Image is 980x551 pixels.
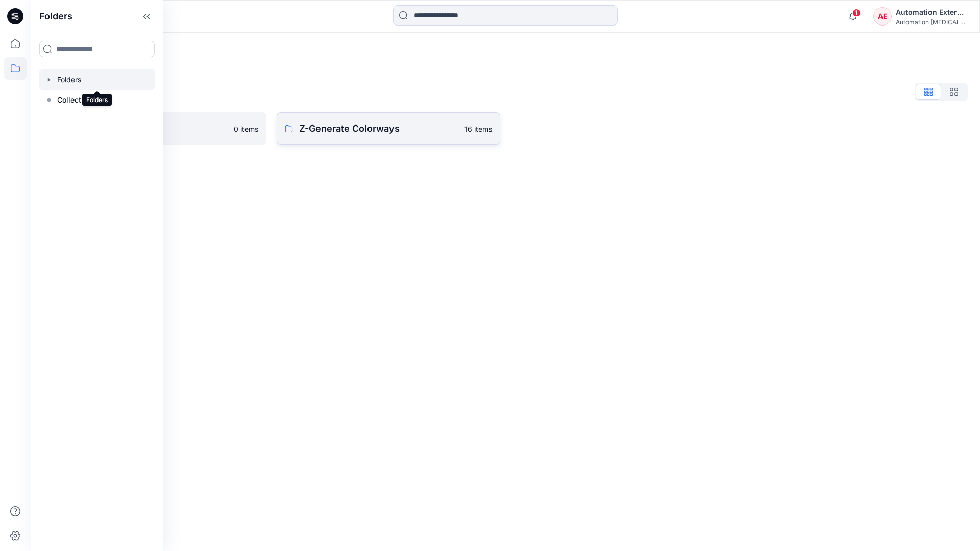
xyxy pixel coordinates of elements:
div: Automation External [896,6,967,18]
p: Collections [57,94,95,106]
a: Z-Generate Colorways16 items [277,112,500,145]
p: Z-Generate Colorways [299,121,458,136]
div: Automation [MEDICAL_DATA]... [896,18,967,26]
p: 16 items [464,123,492,134]
span: 1 [852,9,861,17]
p: 0 items [234,123,258,134]
div: AE [873,7,892,26]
